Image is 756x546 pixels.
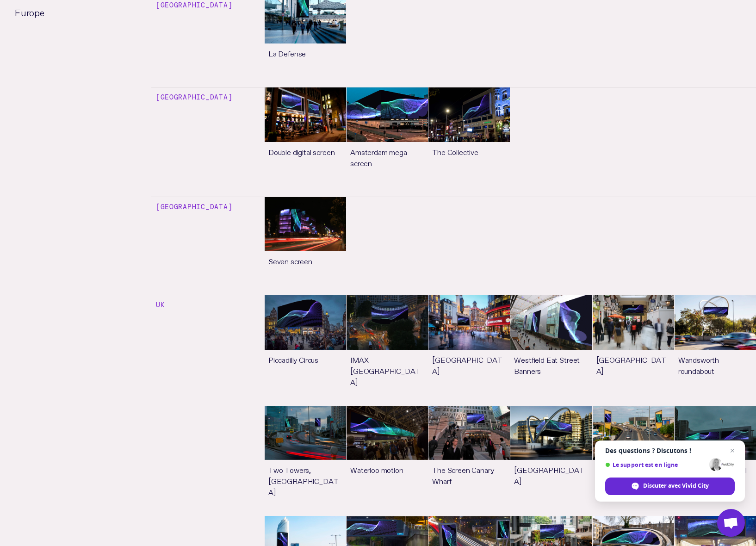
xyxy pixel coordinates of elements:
span: Fermer le chat [727,445,738,456]
span: Discuter avec Vivid City [643,482,709,490]
h4: UK [151,300,165,311]
span: Des questions ? Discutons ! [605,447,735,454]
span: Le support est en ligne [605,461,706,468]
div: Ouvrir le chat [717,509,745,537]
div: Discuter avec Vivid City [605,478,735,495]
h4: [GEOGRAPHIC_DATA] [151,202,233,213]
h4: [GEOGRAPHIC_DATA] [151,92,233,103]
